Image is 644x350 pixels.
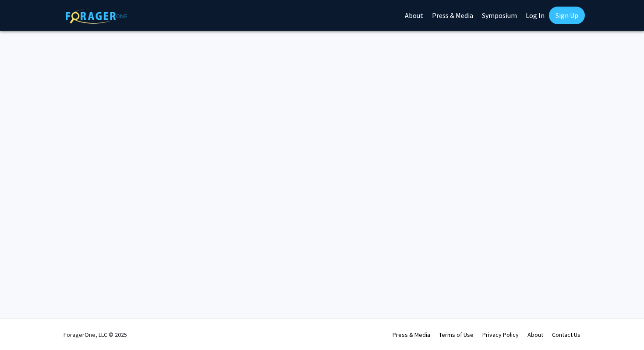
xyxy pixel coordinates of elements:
a: About [527,331,543,339]
a: Terms of Use [439,331,474,339]
a: Sign Up [549,7,585,24]
a: Contact Us [552,331,580,339]
img: ForagerOne Logo [66,8,127,24]
a: Privacy Policy [482,331,519,339]
div: ForagerOne, LLC © 2025 [64,319,127,350]
a: Press & Media [393,331,430,339]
